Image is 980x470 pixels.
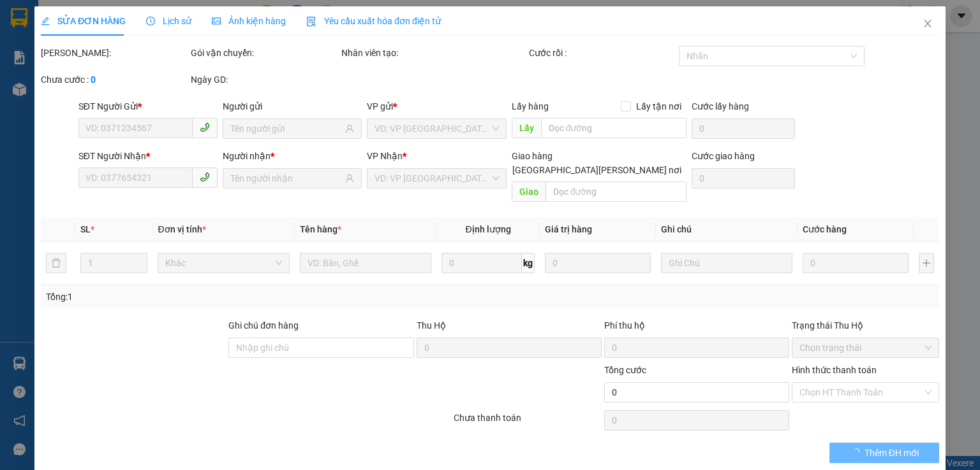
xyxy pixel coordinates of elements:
button: delete [46,253,66,273]
input: Tên người nhận [230,171,343,185]
span: kg [522,253,535,273]
span: Lấy [511,118,540,138]
div: Trạng thái Thu Hộ [792,318,939,332]
input: Tên người gửi [230,122,343,136]
input: Ghi Chú [661,253,792,273]
span: Ảnh kiện hàng [212,16,286,26]
span: Khác [165,253,281,273]
span: [GEOGRAPHIC_DATA][PERSON_NAME] nơi [507,163,687,177]
span: Lấy tận nơi [631,99,687,113]
span: Yêu cầu xuất hóa đơn điện tử [306,16,441,26]
input: VD: Bàn, Ghế [300,253,431,273]
span: Cước hàng [803,224,847,234]
span: edit [41,17,50,25]
div: Tổng: 1 [46,290,379,304]
span: phone [200,122,210,132]
span: close [923,18,933,29]
div: SĐT Người Nhận [78,149,218,163]
button: Thêm ĐH mới [829,443,940,463]
div: VP gửi [367,99,506,113]
input: Cước giao hàng [692,168,795,189]
div: Gói vận chuyển: [191,46,338,60]
span: Lấy hàng [511,101,548,111]
span: loading [850,448,864,457]
label: Cước giao hàng [692,151,755,161]
span: clock-circle [146,17,155,25]
input: Cước lấy hàng [692,118,795,139]
span: SL [80,224,91,234]
span: Giao [511,182,545,202]
span: picture [212,17,221,25]
span: phone [200,172,210,182]
div: Cước rồi : [529,46,676,60]
span: Tên hàng [300,224,341,234]
button: plus [919,253,934,273]
input: Dọc đường [545,182,687,202]
div: [PERSON_NAME]: [41,46,188,60]
span: Đơn vị tính [158,224,205,234]
div: Người nhận [223,149,362,163]
span: user [345,174,354,183]
input: Ghi chú đơn hàng [228,338,413,358]
div: Nhân viên tạo: [341,46,526,60]
label: Ghi chú đơn hàng [228,320,299,331]
span: Tổng cước [604,365,646,375]
label: Cước lấy hàng [692,101,749,111]
span: Thêm ĐH mới [864,446,918,460]
span: Định lượng [465,224,510,234]
th: Ghi chú [656,217,798,242]
span: Thu Hộ [416,320,445,331]
button: Close [910,6,946,42]
b: 0 [91,75,96,85]
span: user [345,124,354,133]
div: Người gửi [223,99,362,113]
span: Chọn trạng thái [799,338,932,357]
div: SĐT Người Gửi [78,99,218,113]
span: Giá trị hàng [545,224,592,234]
input: 0 [545,253,651,273]
span: Lịch sử [146,16,191,26]
div: Chưa cước : [41,73,188,87]
div: Phí thu hộ [604,318,789,338]
input: Dọc đường [540,118,687,138]
span: VP Nhận [367,151,403,161]
span: SỬA ĐƠN HÀNG [41,16,126,26]
input: 0 [803,253,909,273]
span: Giao hàng [511,151,552,161]
img: icon [306,17,316,27]
div: Chưa thanh toán [452,411,602,433]
label: Hình thức thanh toán [792,365,877,375]
div: Ngày GD: [191,73,338,87]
